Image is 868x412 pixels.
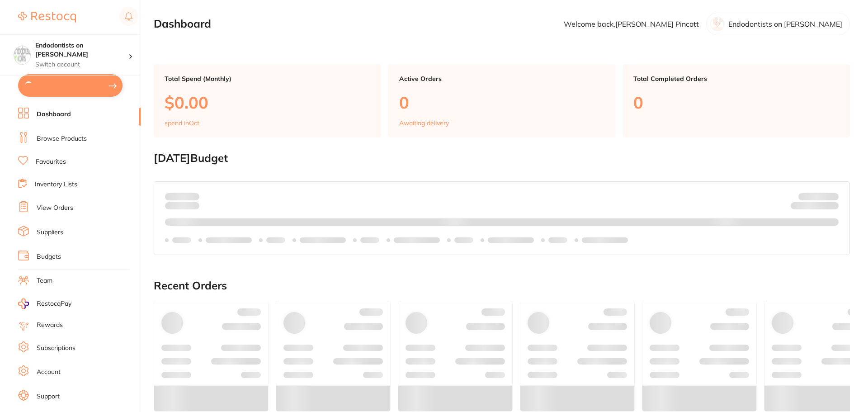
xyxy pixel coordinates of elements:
p: Labels extended [206,237,252,244]
a: Subscriptions [37,344,75,353]
a: Total Spend (Monthly)$0.00spend inOct [154,64,381,137]
a: Active Orders0Awaiting delivery [388,64,616,137]
h2: Dashboard [154,18,211,30]
span: RestocqPay [37,299,71,308]
p: Labels extended [300,237,346,244]
h2: [DATE] Budget [154,152,850,165]
strong: $0.00 [823,204,839,212]
p: Labels extended [582,237,628,244]
a: Account [37,368,61,377]
a: RestocqPay [18,298,71,309]
a: Inventory Lists [35,180,77,189]
p: 0 [399,93,605,112]
p: Switch account [35,60,128,69]
h4: Endodontists on Collins [35,41,128,59]
p: month [165,200,199,211]
img: Restocq Logo [18,12,76,23]
a: Browse Products [37,134,87,143]
p: Active Orders [399,75,605,82]
p: $0.00 [165,93,370,112]
h2: Recent Orders [154,279,850,292]
p: Labels extended [488,237,534,244]
p: Labels [360,237,379,244]
strong: $0.00 [184,192,199,200]
a: Suppliers [37,228,63,237]
a: Team [37,276,52,285]
a: Support [37,392,60,401]
a: Budgets [37,252,61,261]
a: Total Completed Orders0 [623,64,850,137]
a: Rewards [37,321,63,330]
a: View Orders [37,204,73,213]
p: Total Spend (Monthly) [165,75,370,82]
p: Spent: [165,193,199,200]
p: Labels extended [394,237,440,244]
p: 0 [633,93,839,112]
a: Dashboard [37,110,71,119]
p: spend in Oct [165,119,199,127]
p: Budget: [798,193,839,200]
p: Awaiting delivery [399,119,449,127]
p: Welcome back, [PERSON_NAME] Pincott [564,20,699,28]
p: Labels [548,237,567,244]
a: Favourites [36,157,66,166]
p: Endodontists on [PERSON_NAME] [728,20,842,28]
strong: $NaN [821,192,839,200]
p: Labels [172,237,191,244]
a: Restocq Logo [18,7,76,28]
p: Remaining: [791,200,839,211]
p: Labels [454,237,473,244]
p: Labels [266,237,285,244]
p: Total Completed Orders [633,75,839,82]
img: RestocqPay [18,298,29,309]
img: Endodontists on Collins [14,46,30,62]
